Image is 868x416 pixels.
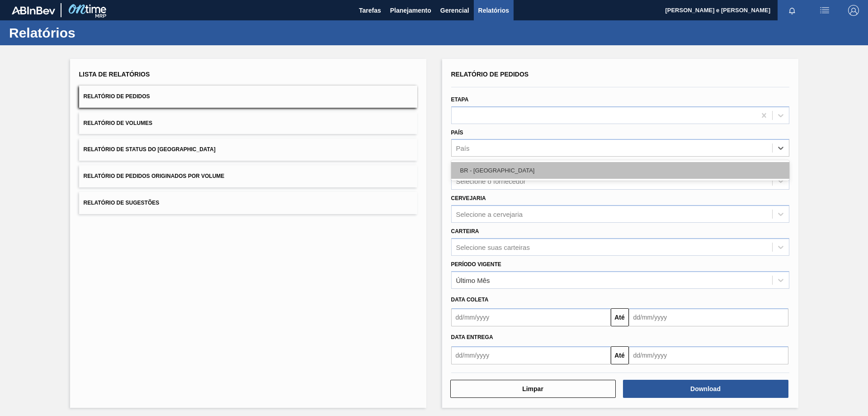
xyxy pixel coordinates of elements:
span: Relatório de Status do [GEOGRAPHIC_DATA] [84,146,216,153]
div: Selecione o fornecedor [456,177,526,185]
button: Relatório de Sugestões [79,192,417,214]
button: Download [623,380,788,398]
button: Notificações [778,4,807,17]
input: dd/mm/yyyy [629,308,788,326]
img: userActions [819,5,830,16]
button: Relatório de Pedidos Originados por Volume [79,165,417,187]
span: Planejamento [390,5,431,16]
button: Até [611,346,629,364]
span: Data entrega [451,334,493,340]
label: Etapa [451,96,469,103]
button: Relatório de Volumes [79,112,417,134]
span: Data coleta [451,296,489,303]
label: Cervejaria [451,195,486,201]
button: Limpar [450,380,616,398]
input: dd/mm/yyyy [451,346,611,364]
span: Tarefas [359,5,381,16]
input: dd/mm/yyyy [451,308,611,326]
img: Logout [848,5,859,16]
span: Lista de Relatórios [79,71,150,78]
label: Período Vigente [451,261,501,268]
div: País [456,144,470,152]
div: Último Mês [456,276,490,284]
h1: Relatórios [9,28,170,38]
div: Selecione suas carteiras [456,243,530,251]
span: Gerencial [440,5,469,16]
span: Relatório de Volumes [84,120,152,126]
span: Relatório de Pedidos [451,71,529,78]
label: Carteira [451,228,479,234]
div: Selecione a cervejaria [456,210,523,218]
span: Relatório de Pedidos Originados por Volume [84,173,225,179]
button: Até [611,308,629,326]
span: Relatórios [478,5,509,16]
label: País [451,129,463,136]
button: Relatório de Pedidos [79,86,417,108]
button: Relatório de Status do [GEOGRAPHIC_DATA] [79,139,417,161]
input: dd/mm/yyyy [629,346,788,364]
div: BR - [GEOGRAPHIC_DATA] [451,162,789,179]
span: Relatório de Pedidos [84,93,150,100]
span: Relatório de Sugestões [84,200,160,206]
img: TNhmsLtSVTkK8tSr43FrP2fwEKptu5GPRR3wAAAABJRU5ErkJggg== [12,6,55,14]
